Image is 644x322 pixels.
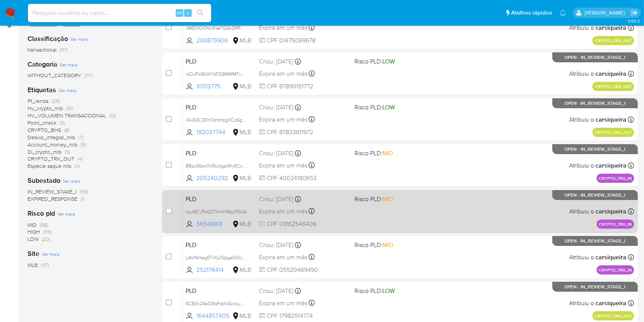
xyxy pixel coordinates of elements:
[630,9,638,17] a: Sair
[511,9,552,17] span: Atalhos rápidos
[176,9,183,16] span: Alt
[584,9,628,16] p: carla.siqueira@mercadolivre.com
[28,8,211,18] input: Pesquise usuários ou casos...
[628,18,640,24] span: 3.156.0
[187,9,189,16] span: s
[560,10,566,16] a: Notificações
[193,8,208,18] button: search-icon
